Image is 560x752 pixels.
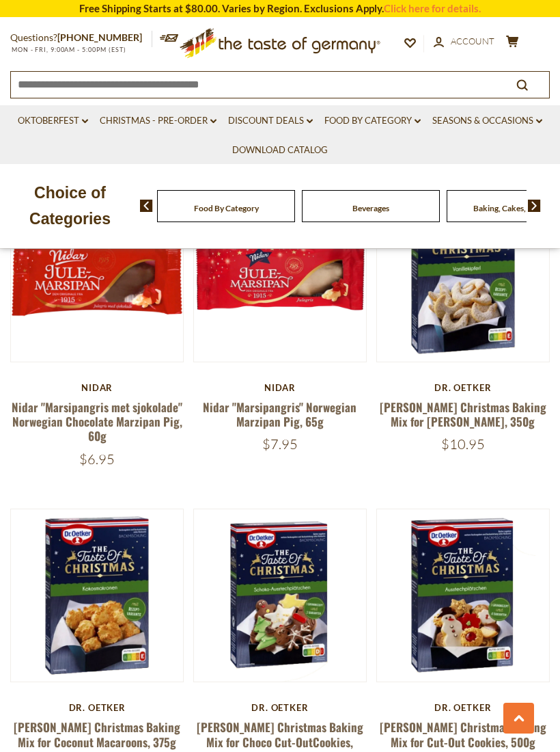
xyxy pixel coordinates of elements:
a: Beverages [352,203,389,213]
span: $10.95 [441,435,485,453]
span: Account [451,36,494,46]
div: Dr. Oetker [193,702,367,713]
a: Discount Deals [228,113,313,129]
span: MON - FRI, 9:00AM - 5:00PM (EST) [10,46,126,53]
img: Nidar "Marsipangris met sjokolade" Norwegian Chocolate Marzipan Pig, 60g [11,189,183,361]
a: Baking, Cakes, Desserts [473,203,559,213]
a: Food By Category [194,203,259,213]
span: $6.95 [79,451,115,468]
div: Nidar [193,382,367,393]
img: Dr. Oetker Christmas Baking Mix for Vanilla Kipferl, 350g [377,189,549,361]
a: Oktoberfest [18,113,88,129]
a: [PERSON_NAME] Christmas Baking Mix for [PERSON_NAME], 350g [380,399,546,430]
div: Dr. Oetker [376,702,550,713]
a: Click here for details. [384,2,481,14]
a: Food By Category [324,113,421,129]
img: previous arrow [140,200,153,212]
img: Dr. Oetker Christmas Baking Mix for Choco Cut-OutCookies, 500g [194,509,366,682]
a: [PERSON_NAME] Christmas Baking Mix for Coconut Macaroons, 375g [14,719,180,750]
div: Nidar [10,382,184,393]
a: Nidar "Marsipangris" Norwegian Marzipan Pig, 65g [203,399,356,430]
a: Account [434,34,494,49]
img: Dr. Oetker Christmas Baking Mix for Cut-Out Cookies, 500g [377,509,549,682]
a: Download Catalog [232,143,328,158]
img: Dr. Oetker Christmas Baking Mix for Coconut Macaroons, 375g [11,509,183,682]
a: [PHONE_NUMBER] [57,31,142,43]
div: Dr. Oetker [10,702,184,713]
a: Nidar "Marsipangris met sjokolade" Norwegian Chocolate Marzipan Pig, 60g [12,399,182,445]
p: Questions? [10,29,152,46]
a: Christmas - PRE-ORDER [100,113,216,129]
img: next arrow [528,200,541,212]
img: Nidar "Marsipangris" Norwegian Marzipan Pig, 65g [194,189,366,361]
a: [PERSON_NAME] Christmas Baking Mix for Cut-Out Cookies, 500g [380,719,546,750]
a: Seasons & Occasions [432,113,542,129]
div: Dr. Oetker [376,382,550,393]
span: $7.95 [262,435,298,453]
